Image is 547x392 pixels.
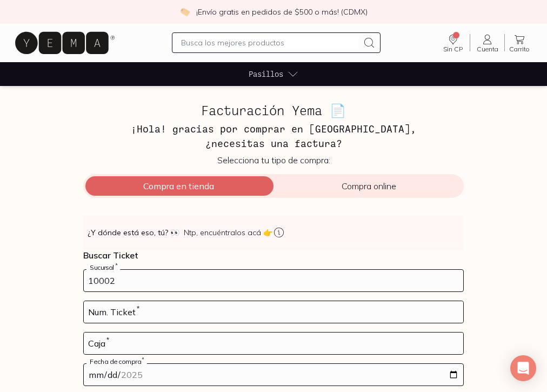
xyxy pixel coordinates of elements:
[84,333,463,354] input: 03
[86,357,147,366] label: Fecha de compra
[273,181,464,191] span: Compra online
[510,355,536,381] div: Open Intercom Messenger
[505,33,534,52] a: Carrito
[477,45,498,53] span: Cuenta
[83,155,464,165] p: Selecciona tu tipo de compra:
[470,33,504,52] a: Cuenta
[170,227,179,238] span: 👀
[84,270,463,291] input: 728
[436,33,470,52] a: Dirección no especificada
[88,227,179,238] strong: ¿Y dónde está eso, tú?
[83,122,464,150] h3: ¡Hola! gracias por comprar en [GEOGRAPHIC_DATA], ¿necesitas una factura?
[443,45,463,53] span: Sin CP
[83,103,464,117] h2: Facturación Yema 📄
[83,181,273,191] span: Compra en tienda
[83,250,464,261] p: Buscar Ticket
[196,6,368,17] p: ¡Envío gratis en pedidos de $500 o más! (CDMX)
[86,263,120,271] label: Sucursal
[181,36,358,49] input: Busca los mejores productos
[249,68,283,79] span: Pasillos
[184,227,272,238] span: Ntp, encuéntralos acá 👉
[509,45,530,53] span: Carrito
[84,364,463,386] input: 14-05-2023
[180,7,190,17] img: check
[84,301,463,323] input: 123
